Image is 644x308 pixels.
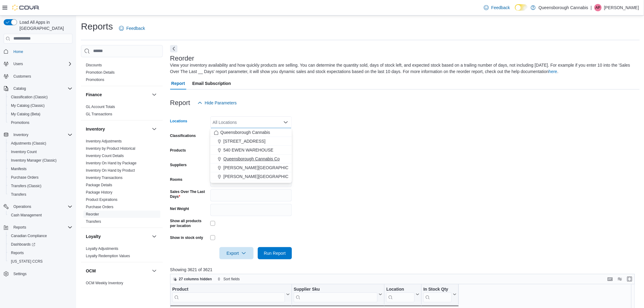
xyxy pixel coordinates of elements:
[11,112,40,117] span: My Catalog (Beta)
[86,212,99,216] a: Reorder
[9,157,59,164] a: Inventory Manager (Classic)
[170,267,640,273] p: Showing 3621 of 3621
[86,154,124,158] a: Inventory Count Details
[11,72,72,80] span: Customers
[210,163,292,172] button: [PERSON_NAME][GEOGRAPHIC_DATA]
[283,120,288,125] button: Close list of options
[386,286,415,302] div: Location
[170,99,190,107] h3: Report
[11,175,39,180] span: Purchase Orders
[616,275,624,283] button: Display options
[607,275,614,283] button: Keyboard shortcuts
[258,247,292,259] button: Run Report
[9,258,45,265] a: [US_STATE] CCRS
[151,267,158,275] button: OCM
[9,165,29,173] a: Manifests
[170,62,637,75] div: View your inventory availability and how quickly products are selling. You can determine the quan...
[9,241,72,248] span: Dashboards
[9,93,50,101] a: Classification (Classic)
[86,205,114,209] span: Purchase Orders
[9,157,72,164] span: Inventory Manager (Classic)
[11,95,48,100] span: Classification (Classic)
[1,269,75,278] button: Settings
[11,48,26,55] a: Home
[86,168,135,173] a: Inventory On Hand by Product
[170,119,187,124] label: Locations
[170,235,203,240] label: Show in stock only
[6,139,75,148] button: Adjustments (Classic)
[86,198,117,202] a: Product Expirations
[11,259,43,264] span: [US_STATE] CCRS
[9,232,49,240] a: Canadian Compliance
[86,92,149,98] button: Finance
[1,202,75,211] button: Operations
[170,219,208,228] label: Show all products per location
[11,85,28,92] button: Catalog
[9,140,49,147] a: Adjustments (Classic)
[223,173,303,180] span: [PERSON_NAME][GEOGRAPHIC_DATA]
[170,45,177,52] button: Next
[86,281,123,285] span: OCM Weekly Inventory
[9,165,72,173] span: Manifests
[215,275,242,283] button: Sort fields
[86,246,118,251] span: Loyalty Adjustments
[219,247,254,259] button: Export
[294,286,377,302] div: Supplier Sku
[86,161,137,166] span: Inventory On Hand by Package
[9,191,72,198] span: Transfers
[294,286,382,302] button: Supplier Sku
[11,73,33,80] a: Customers
[9,174,41,181] a: Purchase Orders
[11,60,72,68] span: Users
[11,250,24,255] span: Reports
[9,174,72,181] span: Purchase Orders
[6,182,75,190] button: Transfers (Classic)
[9,140,72,147] span: Adjustments (Classic)
[86,183,112,187] a: Package Details
[86,190,112,195] span: Package History
[481,2,512,14] a: Feedback
[294,286,377,292] div: Supplier Sku
[1,84,75,93] button: Catalog
[81,138,163,228] div: Inventory
[11,224,72,231] span: Reports
[6,232,75,240] button: Canadian Compliance
[9,110,72,118] span: My Catalog (Beta)
[86,212,99,217] span: Reorder
[423,286,457,302] button: In Stock Qty
[81,245,163,262] div: Loyalty
[223,165,303,171] span: [PERSON_NAME][GEOGRAPHIC_DATA]
[17,19,72,31] span: Load All Apps in [GEOGRAPHIC_DATA]
[594,4,602,11] div: April Petrie
[11,131,31,138] button: Inventory
[9,182,72,190] span: Transfers (Classic)
[11,270,29,278] a: Settings
[86,63,102,67] a: Discounts
[86,70,115,75] span: Promotion Details
[86,219,101,224] span: Transfers
[11,184,41,188] span: Transfers (Classic)
[9,182,44,190] a: Transfers (Classic)
[86,92,102,98] h3: Finance
[9,232,72,240] span: Canadian Compliance
[9,212,72,219] span: Cash Management
[491,5,510,11] span: Feedback
[11,103,45,108] span: My Catalog (Classic)
[117,22,147,34] a: Feedback
[9,258,72,265] span: Washington CCRS
[9,249,26,257] a: Reports
[6,249,75,257] button: Reports
[126,25,145,31] span: Feedback
[6,93,75,101] button: Classification (Classic)
[210,146,292,155] button: 540 EWEN WAREHOUSE
[11,131,72,138] span: Inventory
[86,183,112,187] span: Package Details
[86,139,122,144] span: Inventory Adjustments
[11,48,72,55] span: Home
[86,233,101,240] h3: Loyalty
[9,102,72,109] span: My Catalog (Classic)
[170,189,208,199] label: Sales Over The Last Days
[13,132,28,137] span: Inventory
